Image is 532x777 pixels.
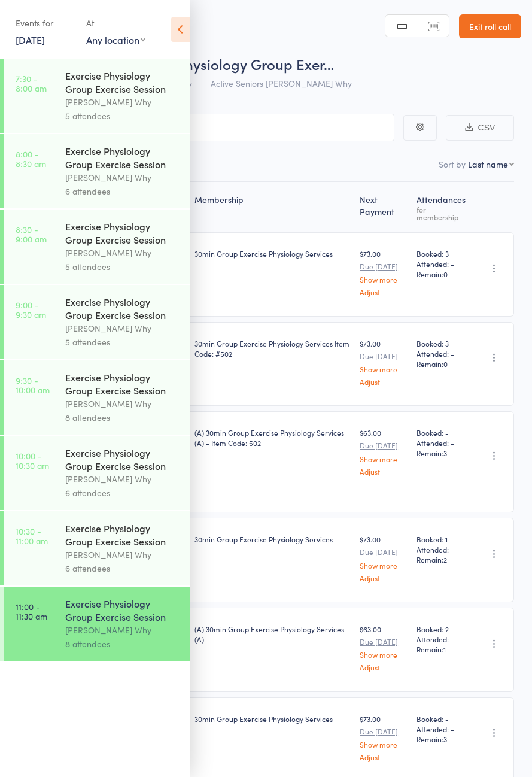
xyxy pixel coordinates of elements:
span: Remain: [417,269,466,279]
time: 9:00 - 9:30 am [16,300,46,319]
span: Booked: 1 [417,534,466,544]
a: Adjust [360,378,407,386]
a: Show more [360,740,407,748]
div: $73.00 [360,534,407,581]
span: Remain: [417,734,466,744]
time: 8:30 - 9:00 am [16,224,47,244]
div: Exercise Physiology Group Exercise Session [65,220,180,246]
div: 6 attendees [65,486,180,500]
span: 0 [443,269,448,279]
div: [PERSON_NAME] Why [65,95,180,109]
span: Remain: [417,448,466,458]
a: Show more [360,275,407,283]
div: [PERSON_NAME] Why [65,397,180,411]
span: 3 [443,448,447,458]
div: (A) 30min Group Exercise Physiology Services (A) - Item Code: 502 [194,427,350,448]
a: Adjust [360,574,407,582]
a: Adjust [360,753,407,761]
div: (A) 30min Group Exercise Physiology Services (A) [194,624,350,644]
a: Show more [360,651,407,658]
div: 8 attendees [65,637,180,651]
span: Remain: [417,644,466,654]
div: Exercise Physiology Group Exercise Session [65,371,180,397]
div: [PERSON_NAME] Why [65,246,180,260]
span: Attended: - [417,438,466,448]
small: Due [DATE] [360,638,407,646]
a: 9:00 -9:30 amExercise Physiology Group Exercise Session[PERSON_NAME] Why5 attendees [4,285,190,359]
div: [PERSON_NAME] Why [65,171,180,184]
span: Active Seniors [PERSON_NAME] Why [211,77,352,89]
a: Adjust [360,663,407,671]
span: Remain: [417,554,466,564]
div: 8 attendees [65,411,180,424]
small: Due [DATE] [360,262,407,271]
time: 10:00 - 10:30 am [16,451,49,470]
small: Due [DATE] [360,352,407,360]
div: $63.00 [360,624,407,671]
div: $73.00 [360,714,407,761]
a: 8:30 -9:00 amExercise Physiology Group Exercise Session[PERSON_NAME] Why5 attendees [4,210,190,284]
a: Show more [360,365,407,373]
a: 10:30 -11:00 amExercise Physiology Group Exercise Session[PERSON_NAME] Why6 attendees [4,511,190,585]
span: Booked: 3 [417,248,466,259]
div: 30min Group Exercise Physiology Services [194,714,350,724]
span: Booked: - [417,714,466,724]
div: $73.00 [360,248,407,296]
a: 8:00 -8:30 amExercise Physiology Group Exercise Session[PERSON_NAME] Why6 attendees [4,134,190,208]
a: 10:00 -10:30 amExercise Physiology Group Exercise Session[PERSON_NAME] Why6 attendees [4,436,190,510]
div: Exercise Physiology Group Exercise Session [65,521,180,548]
span: Attended: - [417,348,466,359]
time: 10:30 - 11:00 am [16,526,48,545]
a: Show more [360,455,407,463]
span: Remain: [417,359,466,369]
div: 5 attendees [65,109,180,123]
span: Attended: - [417,724,466,734]
div: [PERSON_NAME] Why [65,321,180,335]
a: Adjust [360,468,407,475]
div: Next Payment [355,187,412,227]
a: Adjust [360,288,407,296]
span: Attended: - [417,259,466,269]
div: 6 attendees [65,184,180,198]
a: 9:30 -10:00 amExercise Physiology Group Exercise Session[PERSON_NAME] Why8 attendees [4,360,190,435]
div: 5 attendees [65,260,180,274]
small: Due [DATE] [360,548,407,556]
span: Booked: - [417,427,466,438]
div: Exercise Physiology Group Exercise Session [65,69,180,95]
span: 3 [443,734,447,744]
time: 9:30 - 10:00 am [16,375,50,394]
div: $63.00 [360,427,407,475]
small: Due [DATE] [360,441,407,450]
a: [DATE] [16,33,45,46]
div: 30min Group Exercise Physiology Services [194,248,350,259]
span: Exercise Physiology Group Exer… [118,54,334,74]
div: 5 attendees [65,335,180,349]
div: Exercise Physiology Group Exercise Session [65,446,180,472]
small: Due [DATE] [360,727,407,736]
span: Booked: 2 [417,624,466,634]
div: Exercise Physiology Group Exercise Session [65,144,180,171]
div: [PERSON_NAME] Why [65,472,180,486]
div: $73.00 [360,338,407,386]
span: Booked: 3 [417,338,466,348]
div: Membership [190,187,355,227]
span: 1 [443,644,446,654]
input: Search by name [18,114,394,141]
time: 11:00 - 11:30 am [16,602,47,621]
span: Attended: - [417,544,466,554]
div: At [86,13,145,33]
a: 7:30 -8:00 amExercise Physiology Group Exercise Session[PERSON_NAME] Why5 attendees [4,59,190,133]
span: Attended: - [417,634,466,644]
a: 11:00 -11:30 amExercise Physiology Group Exercise Session[PERSON_NAME] Why8 attendees [4,587,190,661]
div: Exercise Physiology Group Exercise Session [65,597,180,623]
time: 8:00 - 8:30 am [16,149,46,168]
span: 0 [443,359,448,369]
span: 2 [443,554,447,564]
div: for membership [417,205,466,221]
div: 30min Group Exercise Physiology Services Item Code: #502 [194,338,350,359]
div: Last name [468,158,508,170]
button: CSV [446,115,514,141]
div: Events for [16,13,74,33]
div: Any location [86,33,145,46]
div: [PERSON_NAME] Why [65,623,180,637]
